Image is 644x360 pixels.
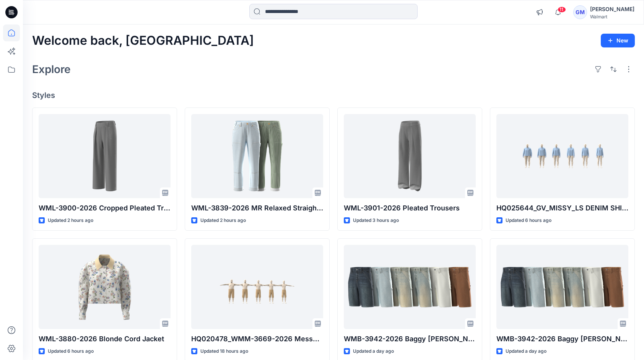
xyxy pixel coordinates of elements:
[32,34,254,48] h2: Welcome back, [GEOGRAPHIC_DATA]
[496,114,628,198] a: HQ025644_GV_MISSY_LS DENIM SHIRT W. CONTRAT CORD PIPING
[39,245,171,329] a: WML-3880-2026 Blonde Cord Jacket
[590,14,634,20] div: Walmart
[191,334,323,344] p: HQ020478_WMM-3669-2026 Messenger Cargo Short
[200,217,246,225] p: Updated 2 hours ago
[39,334,171,344] p: WML-3880-2026 Blonde Cord Jacket
[496,245,628,329] a: WMB-3942-2026 Baggy Carpenter Short
[506,217,551,225] p: Updated 6 hours ago
[496,203,628,213] p: HQ025644_GV_MISSY_LS DENIM SHIRT W. CONTRAT CORD PIPING
[590,5,634,14] div: [PERSON_NAME]
[200,347,248,355] p: Updated 18 hours ago
[39,114,171,198] a: WML-3900-2026 Cropped Pleated Trousers
[344,114,476,198] a: WML-3901-2026 Pleated Trousers
[191,114,323,198] a: WML-3839-2026 MR Relaxed Straight Carpenter
[558,7,566,13] span: 11
[191,203,323,213] p: WML-3839-2026 MR Relaxed Straight [PERSON_NAME]
[353,217,399,225] p: Updated 3 hours ago
[39,203,171,213] p: WML-3900-2026 Cropped Pleated Trousers
[353,347,394,355] p: Updated a day ago
[191,245,323,329] a: HQ020478_WMM-3669-2026 Messenger Cargo Short
[48,347,94,355] p: Updated 6 hours ago
[48,217,93,225] p: Updated 2 hours ago
[344,245,476,329] a: WMB-3942-2026 Baggy Carpenter Short
[32,63,71,75] h2: Explore
[506,347,546,355] p: Updated a day ago
[344,203,476,213] p: WML-3901-2026 Pleated Trousers
[32,91,635,100] h4: Styles
[496,334,628,344] p: WMB-3942-2026 Baggy [PERSON_NAME] Short
[601,34,635,47] button: New
[573,5,587,19] div: GM
[344,334,476,344] p: WMB-3942-2026 Baggy [PERSON_NAME] Short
